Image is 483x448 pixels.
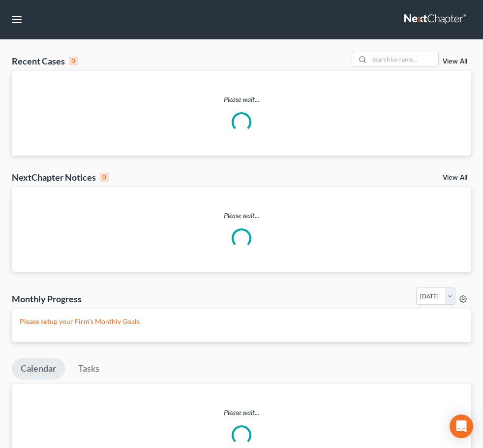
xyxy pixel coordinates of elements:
[12,211,471,221] p: Please wait...
[12,55,78,67] div: Recent Cases
[69,57,78,65] div: 0
[12,408,471,417] p: Please wait...
[12,293,82,305] h3: Monthly Progress
[12,171,109,183] div: NextChapter Notices
[12,95,471,104] p: Please wait...
[69,358,108,380] a: Tasks
[443,174,467,181] a: View All
[12,358,65,380] a: Calendar
[450,415,473,438] div: Open Intercom Messenger
[369,52,438,66] input: Search by name...
[100,173,109,182] div: 0
[443,58,467,65] a: View All
[20,317,463,326] p: Please setup your Firm's Monthly Goals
